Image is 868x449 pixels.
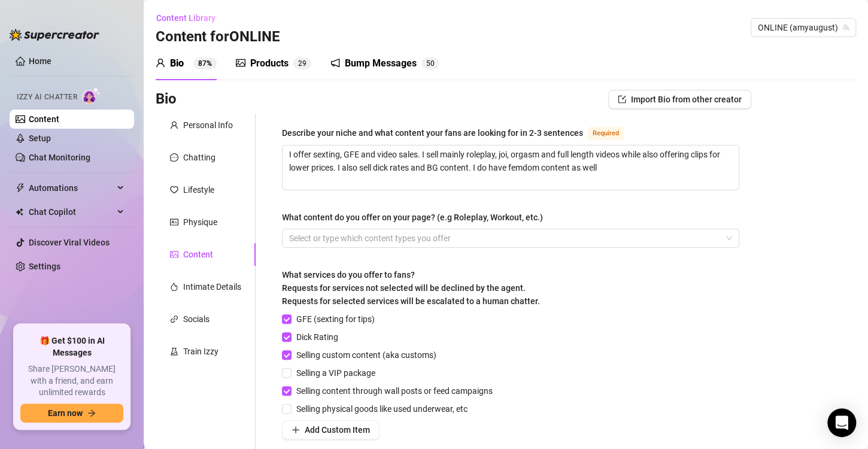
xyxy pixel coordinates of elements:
[292,313,380,326] span: GFE (sexting for tips)
[29,114,59,124] a: Content
[292,426,300,434] span: plus
[156,58,165,68] span: user
[183,248,213,261] div: Content
[82,87,101,104] img: AI Chatter
[170,121,178,129] span: user
[292,366,380,380] span: Selling a VIP package
[827,408,856,437] div: Open Intercom Messenger
[16,183,25,193] span: thunderbolt
[618,95,626,104] span: import
[282,211,551,224] label: What content do you offer on your page? (e.g Roleplay, Workout, etc.)
[183,313,210,326] div: Socials
[16,208,23,216] img: Chat Copilot
[183,151,216,164] div: Chatting
[29,153,90,162] a: Chat Monitoring
[282,126,583,139] div: Describe your niche and what content your fans are looking for in 2-3 sentences
[156,8,225,28] button: Content Library
[17,92,77,103] span: Izzy AI Chatter
[293,57,311,69] sup: 29
[588,127,624,140] span: Required
[20,363,123,399] span: Share [PERSON_NAME] with a friend, and earn unlimited rewards
[87,409,96,417] span: arrow-right
[183,216,217,229] div: Physique
[170,153,178,162] span: message
[430,59,435,68] span: 0
[183,119,233,132] div: Personal Info
[282,420,380,439] button: Add Custom Item
[298,59,302,68] span: 2
[426,59,430,68] span: 5
[170,186,178,194] span: heart
[29,238,110,247] a: Discover Viral Videos
[282,211,543,224] div: What content do you offer on your page? (e.g Roleplay, Workout, etc.)
[345,56,417,71] div: Bump Messages
[29,202,114,222] span: Chat Copilot
[289,231,292,245] input: What content do you offer on your page? (e.g Roleplay, Workout, etc.)
[156,13,216,23] span: Content Library
[302,59,306,68] span: 9
[608,90,751,109] button: Import Bio from other creator
[170,315,178,323] span: link
[330,58,340,68] span: notification
[20,404,123,423] button: Earn nowarrow-right
[292,402,472,415] span: Selling physical goods like used underwear, etc
[292,330,343,344] span: Dick Rating
[20,335,123,359] span: 🎁 Get $100 in AI Messages
[282,126,637,140] label: Describe your niche and what content your fans are looking for in 2-3 sentences
[842,24,849,31] span: team
[29,56,51,66] a: Home
[283,145,739,190] textarea: Describe your niche and what content your fans are looking for in 2-3 sentences
[170,218,178,226] span: idcard
[183,280,241,293] div: Intimate Details
[236,58,245,68] span: picture
[631,95,742,104] span: Import Bio from other creator
[170,56,184,71] div: Bio
[29,262,60,271] a: Settings
[29,178,114,198] span: Automations
[29,134,51,143] a: Setup
[193,57,217,69] sup: 87%
[183,345,218,358] div: Train Izzy
[282,270,540,306] span: What services do you offer to fans? Requests for services not selected will be declined by the ag...
[183,183,214,196] div: Lifestyle
[292,384,497,398] span: Selling content through wall posts or feed campaigns
[170,250,178,259] span: picture
[156,28,280,47] h3: Content for ONLINE
[156,90,177,109] h3: Bio
[170,283,178,291] span: fire
[10,29,99,41] img: logo-BBDzfeDw.svg
[48,408,83,418] span: Earn now
[170,347,178,356] span: experiment
[250,56,289,71] div: Products
[421,57,439,69] sup: 50
[758,19,849,37] span: ONLINE (amyaugust)
[292,348,441,362] span: Selling custom content (aka customs)
[305,425,370,435] span: Add Custom Item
